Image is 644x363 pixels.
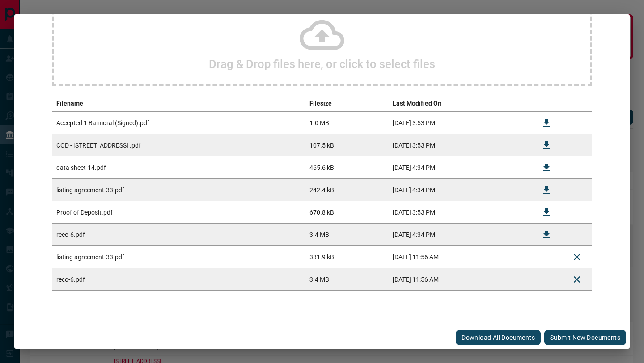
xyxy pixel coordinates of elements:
th: Filesize [305,95,388,112]
td: [DATE] 4:34 PM [388,224,531,246]
button: Download [536,179,557,201]
button: Download All Documents [456,330,541,345]
td: [DATE] 4:34 PM [388,179,531,201]
td: [DATE] 3:53 PM [388,112,531,134]
th: Last Modified On [388,95,531,112]
td: COD - [STREET_ADDRESS] .pdf [52,134,305,156]
td: 331.9 kB [305,246,388,268]
td: Accepted 1 Balmoral (Signed).pdf [52,112,305,134]
h2: Drag & Drop files here, or click to select files [209,57,435,71]
td: reco-6.pdf [52,268,305,291]
button: Submit new documents [544,330,626,345]
td: [DATE] 4:34 PM [388,156,531,179]
button: Delete [566,246,588,268]
button: Download [536,135,557,156]
button: Download [536,112,557,134]
th: Filename [52,95,305,112]
td: 3.4 MB [305,224,388,246]
td: [DATE] 3:53 PM [388,134,531,156]
td: [DATE] 11:56 AM [388,268,531,291]
th: delete file action column [562,95,592,112]
td: 3.4 MB [305,268,388,291]
button: Download [536,202,557,223]
td: 670.8 kB [305,201,388,224]
td: listing agreement-33.pdf [52,246,305,268]
td: reco-6.pdf [52,224,305,246]
button: Download [536,224,557,245]
td: 465.6 kB [305,156,388,179]
td: listing agreement-33.pdf [52,179,305,201]
td: data sheet-14.pdf [52,156,305,179]
td: [DATE] 3:53 PM [388,201,531,224]
td: [DATE] 11:56 AM [388,246,531,268]
button: Delete [566,269,588,290]
button: Download [536,157,557,178]
td: Proof of Deposit.pdf [52,201,305,224]
th: download action column [531,95,562,112]
td: 242.4 kB [305,179,388,201]
td: 1.0 MB [305,112,388,134]
td: 107.5 kB [305,134,388,156]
